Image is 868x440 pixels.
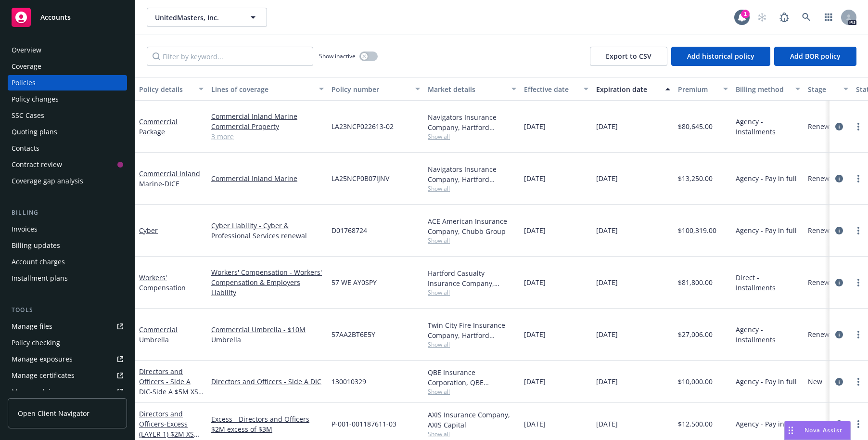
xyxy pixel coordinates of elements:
[8,157,127,172] a: Contract review
[428,340,516,349] span: Show all
[753,8,772,27] a: Start snowing
[12,42,41,58] div: Overview
[332,329,375,339] span: 57AA2BT6E5Y
[428,112,516,132] div: Navigators Insurance Company, Hartford Insurance Group
[139,325,178,344] a: Commercial Umbrella
[8,238,127,253] a: Billing updates
[524,329,546,339] span: [DATE]
[833,329,845,340] a: circleInformation
[8,254,127,270] a: Account charges
[833,225,845,236] a: circleInformation
[332,173,389,183] span: LA25NCP0B07IJNV
[678,121,713,131] span: $80,645.00
[741,10,750,18] div: 1
[12,108,44,123] div: SSC Cases
[428,367,516,388] div: QBE Insurance Corporation, QBE Insurance Group
[775,8,794,27] a: Report a Bug
[12,173,83,189] div: Coverage gap analysis
[524,173,546,183] span: [DATE]
[678,225,716,235] span: $100,319.00
[736,84,790,94] div: Billing method
[139,84,193,94] div: Policy details
[8,221,127,237] a: Invoices
[8,351,127,367] a: Manage exposures
[428,410,516,430] div: AXIS Insurance Company, AXIS Capital
[211,220,324,241] a: Cyber Liability - Cyber & Professional Services renewal
[808,173,835,183] span: Renewal
[808,376,822,387] span: New
[678,277,713,287] span: $81,800.00
[853,329,864,340] a: more
[8,108,127,123] a: SSC Cases
[428,268,516,288] div: Hartford Casualty Insurance Company, Hartford Insurance Group
[8,124,127,140] a: Quoting plans
[12,335,60,350] div: Policy checking
[596,277,618,287] span: [DATE]
[8,141,127,156] a: Contacts
[853,225,864,236] a: more
[736,225,797,235] span: Agency - Pay in full
[833,418,845,430] a: circleInformation
[8,335,127,350] a: Policy checking
[332,84,409,94] div: Policy number
[674,78,732,101] button: Premium
[12,157,62,172] div: Contract review
[428,164,516,184] div: Navigators Insurance Company, Hartford Insurance Group
[524,277,546,287] span: [DATE]
[211,414,324,434] a: Excess - Directors and Officers $2M excess of $3M
[804,426,842,434] span: Nova Assist
[678,329,713,339] span: $27,006.00
[833,277,845,288] a: circleInformation
[606,52,651,61] span: Export to CSV
[8,384,127,400] a: Manage claims
[797,8,816,27] a: Search
[319,52,356,60] span: Show inactive
[12,141,39,156] div: Contacts
[211,173,324,183] a: Commercial Inland Marine
[808,121,835,131] span: Renewal
[8,319,127,334] a: Manage files
[808,329,835,339] span: Renewal
[428,388,516,396] span: Show all
[596,376,618,387] span: [DATE]
[596,121,618,131] span: [DATE]
[211,84,313,94] div: Lines of coverage
[12,271,68,286] div: Installment plans
[211,267,324,298] a: Workers' Compensation - Workers' Compensation & Employers Liability
[8,173,127,189] a: Coverage gap analysis
[774,47,856,66] button: Add BOR policy
[853,121,864,132] a: more
[590,47,667,66] button: Export to CSV
[12,351,73,367] div: Manage exposures
[678,419,713,429] span: $12,500.00
[853,173,864,184] a: more
[428,84,506,94] div: Market details
[736,324,800,345] span: Agency - Installments
[8,208,127,218] div: Billing
[211,324,324,345] a: Commercial Umbrella - $10M Umbrella
[678,173,713,183] span: $13,250.00
[18,408,89,418] span: Open Client Navigator
[12,238,60,253] div: Billing updates
[328,78,424,101] button: Policy number
[853,277,864,288] a: more
[428,430,516,438] span: Show all
[12,75,36,91] div: Policies
[808,277,835,287] span: Renewal
[678,376,713,387] span: $10,000.00
[524,376,546,387] span: [DATE]
[819,8,838,27] a: Switch app
[332,121,394,131] span: LA23NCP022613-02
[687,52,754,61] span: Add historical policy
[678,84,717,94] div: Premium
[524,225,546,235] span: [DATE]
[8,305,127,315] div: Tools
[8,75,127,91] a: Policies
[596,225,618,235] span: [DATE]
[428,132,516,141] span: Show all
[332,225,367,235] span: D01768724
[207,78,328,101] button: Lines of coverage
[12,254,65,270] div: Account charges
[833,173,845,184] a: circleInformation
[596,173,618,183] span: [DATE]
